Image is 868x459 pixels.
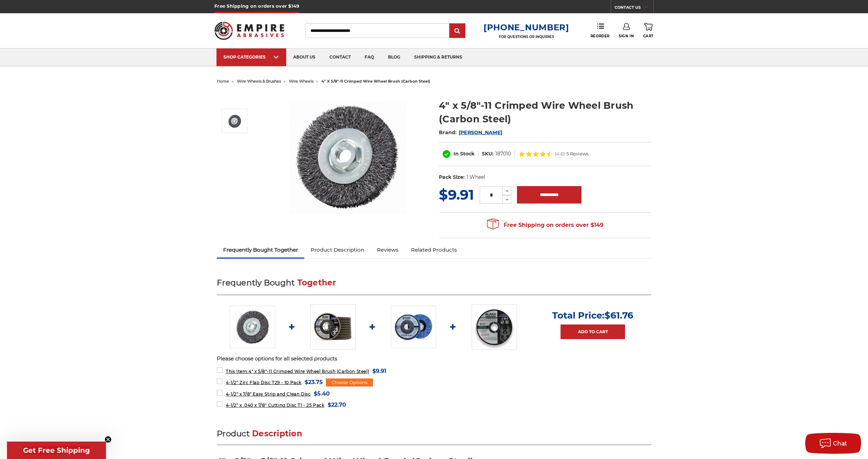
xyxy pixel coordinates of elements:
[372,366,386,376] span: $9.91
[321,79,430,84] span: 4" x 5/8"-11 crimped wire wheel brush (carbon steel)
[591,34,610,38] span: Reorder
[439,186,474,203] span: $9.91
[450,24,464,38] input: Submit
[226,369,249,374] strong: This Item:
[604,310,633,321] span: $61.76
[226,113,243,129] img: 4" x 5/8"-11 Crimped Wire Wheel Brush (Carbon Steel)
[226,403,325,408] span: 4-1/2" x .040 x 7/8" Cutting Disc T1 - 25 Pack
[643,34,654,38] span: Cart
[495,150,511,158] dd: 187010
[226,369,369,374] span: 4" x 5/8"-11 Crimped Wire Wheel Brush (Carbon Steel)
[105,436,112,443] button: Close teaser
[643,23,654,38] a: Cart
[230,306,275,348] img: 4" x 5/8"-11 Crimped Wire Wheel Brush (Carbon Steel)
[805,433,861,454] button: Chat
[439,99,651,126] h1: 4" x 5/8"-11 Crimped Wire Wheel Brush (Carbon Steel)
[7,442,106,459] div: Get Free ShippingClose teaser
[381,48,407,66] a: blog
[326,378,373,387] div: Choose Options
[561,324,625,339] a: Add to Cart
[314,389,330,398] span: $5.40
[277,91,416,222] img: 4" x 5/8"-11 Crimped Wire Wheel Brush (Carbon Steel)
[286,48,322,66] a: about us
[484,35,569,39] p: FOR QUESTIONS OR INQUIRIES
[223,54,279,60] div: SHOP CATEGORIES
[217,79,229,84] a: home
[487,218,603,232] span: Free Shipping on orders over $149
[305,377,323,387] span: $23.75
[407,48,469,66] a: shipping & returns
[439,129,457,136] span: Brand:
[459,129,502,136] a: [PERSON_NAME]
[358,48,381,66] a: faq
[23,446,90,454] span: Get Free Shipping
[591,23,610,38] a: Reorder
[322,48,358,66] a: contact
[328,400,346,410] span: $22.70
[371,242,405,258] a: Reviews
[214,17,284,44] img: Empire Abrasives
[217,242,304,258] a: Frequently Bought Together
[619,34,634,38] span: Sign In
[217,429,250,438] span: Product
[226,391,311,397] span: 4-1/2" x 7/8" Easy Strip and Clean Disc
[482,150,494,158] dt: SKU:
[484,22,569,32] a: [PHONE_NUMBER]
[217,278,295,288] span: Frequently Bought
[297,278,336,288] span: Together
[217,355,651,363] p: Please choose options for all selected products
[237,79,281,84] a: wire wheels & brushes
[615,3,653,13] a: CONTACT US
[833,440,847,447] span: Chat
[226,380,302,385] span: 4-1/2" Zirc Flap Disc T29 - 10 Pack
[439,174,465,181] dt: Pack Size:
[454,151,474,157] span: In Stock
[466,174,485,181] dd: 1 Wheel
[289,79,313,84] a: wire wheels
[304,242,371,258] a: Product Description
[252,429,302,438] span: Description
[552,310,633,321] p: Total Price:
[555,152,565,156] span: (4.6)
[405,242,463,258] a: Related Products
[566,152,588,156] span: 5 Reviews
